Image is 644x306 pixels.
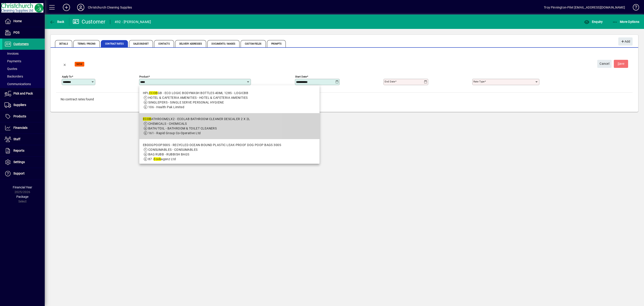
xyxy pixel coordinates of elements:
[143,117,151,121] em: ECOB
[139,87,320,113] mat-option: HPLECOBGB - ECO LOGIC BODYWASH BOTTLES 40ML 128S - LOGICBB
[2,157,45,168] a: Settings
[207,40,239,47] span: Documents / Images
[13,126,28,129] span: Financials
[2,27,45,38] a: POS
[148,127,217,130] span: BATH/TOIL - BATHROOM & TOILET CLEANERS
[13,185,32,189] span: Financial Year
[56,93,633,106] div: No contract rates found
[148,122,187,125] span: CHEMICALS - CHEMICALS
[73,40,100,47] span: Terms / Pricing
[13,172,25,175] span: Support
[4,75,23,78] span: Backorders
[13,137,20,141] span: Staff
[139,113,320,139] mat-option: ECOBATHROOM2LX2 - ECOLAB BATHROOM CLEANER DESCALER 2 X 2L
[16,195,28,198] span: Package
[4,82,31,86] span: Communications
[175,40,206,47] span: Delivery Addresses
[4,52,19,55] span: Invoices
[2,88,45,99] a: Pick and Pack
[13,42,29,46] span: Customers
[2,99,45,111] a: Suppliers
[154,157,161,161] em: Ecob
[115,18,151,26] div: 492 - [PERSON_NAME]
[629,1,638,15] a: Knowledge Base
[4,67,17,71] span: Quotes
[544,4,625,11] div: Troy Pinnington-Pilet [EMAIL_ADDRESS][DOMAIN_NAME]
[2,111,45,122] a: Products
[149,91,158,95] em: ECOB
[45,18,69,26] app-page-header-button: Back
[295,75,307,78] mat-label: Start date
[611,18,641,26] button: More Options
[584,20,603,24] span: Enquiry
[2,57,45,65] a: Payments
[88,4,132,11] div: Christchurch Cleaning Supplies
[13,149,24,152] span: Reports
[73,18,106,25] div: Customer
[612,20,640,24] span: More Options
[59,3,74,11] button: Add
[621,38,630,45] span: Add
[154,40,174,47] span: Contacts
[49,20,64,24] span: Back
[13,114,26,118] span: Products
[143,91,248,95] div: HPL GB - ECO LOGIC BODYWASH BOTTLES 40ML 128S - LOGICBB
[13,92,33,95] span: Pick and Pack
[143,117,250,121] div: ATHROOM2LX2 - ECOLAB BATHROOM CLEANER DESCALER 2 X 2L
[13,103,26,107] span: Suppliers
[241,40,266,47] span: Custom Fields
[600,60,609,67] span: Cancel
[148,131,201,135] span: 161 - Rapid Group Co-Operative Ltd
[148,148,198,151] span: CONSUMABLES - CONSUMABLES
[13,31,19,34] span: POS
[614,60,628,68] button: Save
[2,50,45,57] a: Invoices
[2,168,45,179] a: Support
[59,58,70,69] button: Back
[13,19,22,23] span: Home
[618,37,633,45] button: Add
[74,3,88,11] button: Profile
[148,153,189,156] span: BAG RUBB - RUBBISH BAGS
[267,40,286,47] span: Prompts
[76,63,83,66] span: NEW
[13,160,25,164] span: Settings
[2,145,45,156] a: Reports
[2,80,45,88] a: Communications
[2,16,45,27] a: Home
[139,75,148,78] mat-label: Product
[148,105,184,109] span: 106 - Health Pak Limited
[55,40,72,47] span: Details
[473,80,485,83] mat-label: Rate type
[62,75,72,78] mat-label: Apply to
[148,96,248,99] span: HOTEL & CAFETERIA AMENITIES - HOTEL & CAFETERIA AMENITIES
[148,157,176,161] span: 87 - agsnz Ltd
[385,80,395,83] mat-label: End date
[101,40,128,47] span: Contract Rates
[129,40,153,47] span: Sales Budget
[618,62,619,65] span: S
[2,134,45,145] a: Staff
[597,60,612,68] button: Cancel
[2,73,45,80] a: Backorders
[2,65,45,73] a: Quotes
[618,60,625,67] span: ave
[48,18,66,26] button: Back
[139,139,320,165] mat-option: EBDOGPOOP300S - RECYCLED OCEAN-BOUND PLASTIC LEAK-PROOF DOG POOP BAGS 300S
[148,101,224,104] span: SINGLEPERS - SINGLE SERVE PERSONAL HYGIENE
[583,18,604,26] button: Enquiry
[4,59,21,63] span: Payments
[143,143,281,147] div: EBDOGPOOP300S - RECYCLED OCEAN-BOUND PLASTIC LEAK-PROOF DOG POOP BAGS 300S
[2,122,45,134] a: Financials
